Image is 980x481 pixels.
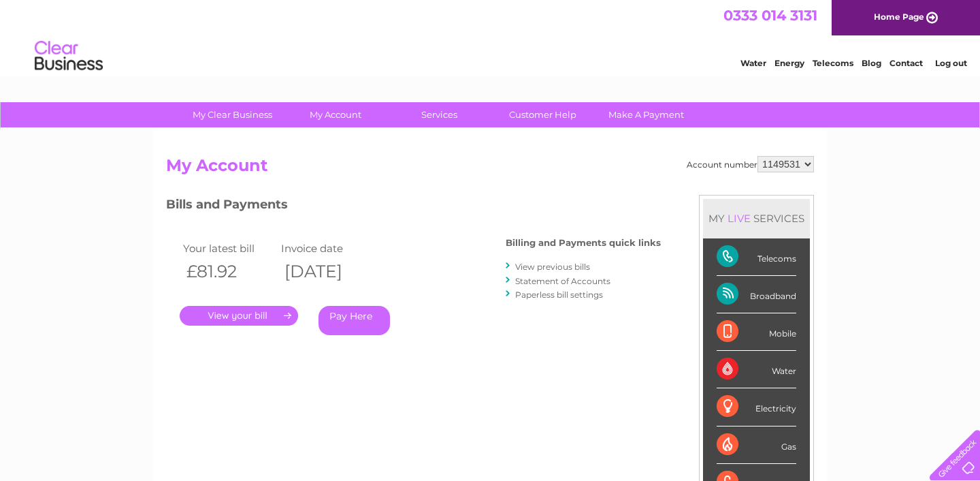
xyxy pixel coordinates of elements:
[34,35,103,77] img: logo.png
[280,102,392,127] a: My Account
[717,388,796,426] div: Electricity
[515,262,590,272] a: View previous bills
[487,102,599,127] a: Customer Help
[717,426,796,464] div: Gas
[180,258,278,285] th: £81.92
[318,306,390,335] a: Pay Here
[166,156,814,182] h2: My Account
[703,199,810,238] div: MY SERVICES
[813,58,853,68] a: Telecoms
[515,276,610,286] a: Statement of Accounts
[717,276,796,313] div: Broadband
[278,239,376,258] td: Invoice date
[774,58,804,68] a: Energy
[889,58,923,68] a: Contact
[169,7,813,66] div: Clear Business is a trading name of Verastar Limited (registered in [GEOGRAPHIC_DATA] No. 3667643...
[862,58,881,68] a: Blog
[935,58,967,68] a: Log out
[725,212,753,225] div: LIVE
[180,239,278,258] td: Your latest bill
[717,238,796,276] div: Telecoms
[176,102,289,127] a: My Clear Business
[506,238,661,248] h4: Billing and Payments quick links
[740,58,766,68] a: Water
[717,351,796,388] div: Water
[383,102,495,127] a: Services
[180,306,298,326] a: .
[717,313,796,351] div: Mobile
[590,102,702,127] a: Make A Payment
[687,156,814,172] div: Account number
[515,290,603,300] a: Paperless bill settings
[723,7,817,24] a: 0333 014 3131
[166,195,661,219] h3: Bills and Payments
[278,258,376,285] th: [DATE]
